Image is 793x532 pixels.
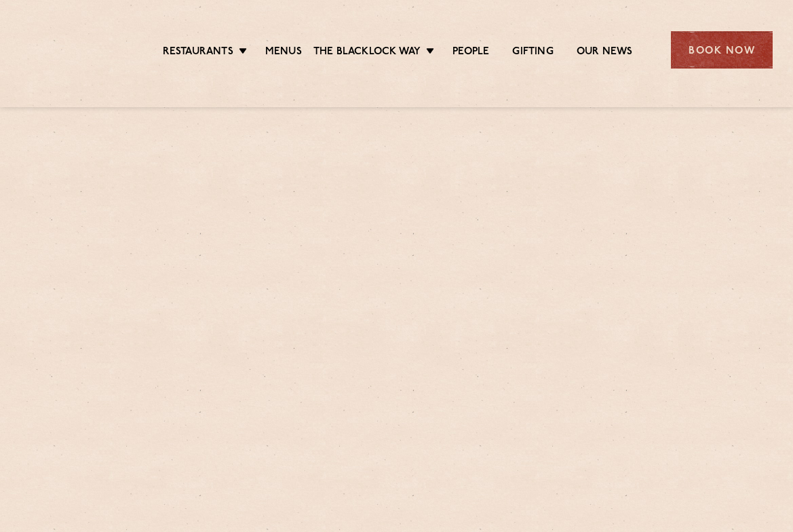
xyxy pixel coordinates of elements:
[577,45,633,60] a: Our News
[163,45,233,60] a: Restaurants
[452,45,489,60] a: People
[20,13,131,87] img: svg%3E
[512,45,553,60] a: Gifting
[671,31,773,69] div: Book Now
[313,45,421,60] a: The Blacklock Way
[265,45,302,60] a: Menus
